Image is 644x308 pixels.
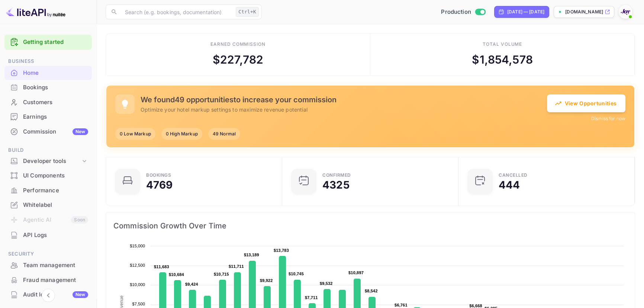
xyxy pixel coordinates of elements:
div: UI Components [4,169,92,183]
a: Audit logsNew [4,288,92,301]
div: Fraud management [23,276,88,285]
div: Earnings [23,113,88,121]
div: 4769 [146,180,173,190]
img: LiteAPI logo [6,6,65,18]
button: View Opportunities [547,94,625,112]
div: Developer tools [4,155,92,168]
button: Collapse navigation [42,289,55,302]
div: New [73,291,88,298]
div: API Logs [23,231,88,240]
div: Commission [23,128,88,136]
a: Earnings [4,110,92,123]
span: Security [4,250,92,258]
span: Build [4,146,92,154]
text: $9,532 [320,281,333,286]
div: Customers [4,95,92,110]
text: $8,542 [365,289,378,293]
a: Team management [4,258,92,272]
span: 49 Normal [208,131,240,137]
text: $7,711 [305,295,318,300]
span: 0 High Markup [161,131,202,137]
a: Getting started [23,38,88,46]
div: Earned commission [210,41,265,48]
div: $ 1,854,578 [472,51,533,68]
div: Home [23,69,88,77]
a: CommissionNew [4,125,92,138]
div: [DATE] — [DATE] [507,9,544,15]
div: Whitelabel [4,198,92,212]
text: $9,922 [260,278,273,283]
div: Home [4,66,92,80]
a: Customers [4,95,92,109]
text: $11,711 [229,264,244,269]
div: 4325 [322,180,350,190]
div: 444 [499,180,520,190]
text: $10,715 [214,272,229,276]
div: Audit logsNew [4,288,92,302]
div: Audit logs [23,291,88,299]
input: Search (e.g. bookings, documentation) [120,4,233,19]
text: $12,500 [130,263,145,267]
text: $9,424 [185,282,198,286]
text: $13,783 [274,248,289,253]
text: $10,684 [169,272,184,277]
text: $13,189 [244,253,259,257]
div: Total volume [483,41,522,48]
div: API Logs [4,228,92,243]
div: CANCELLED [499,173,528,177]
a: Whitelabel [4,198,92,212]
div: Customers [23,98,88,107]
div: CommissionNew [4,125,92,139]
h5: We found 49 opportunities to increase your commission [141,95,547,104]
div: Performance [23,186,88,195]
text: $15,000 [130,244,145,248]
div: Whitelabel [23,201,88,209]
div: Bookings [23,83,88,92]
button: Dismiss for now [591,115,625,122]
div: Earnings [4,110,92,124]
div: $ 227,782 [213,51,263,68]
text: $10,897 [348,270,364,275]
p: [DOMAIN_NAME] [565,9,603,15]
div: Getting started [4,35,92,50]
a: Home [4,66,92,80]
text: $10,000 [130,282,145,287]
a: Fraud management [4,273,92,287]
div: Bookings [146,173,171,177]
text: $6,761 [395,303,408,307]
div: Developer tools [23,157,81,166]
a: UI Components [4,169,92,182]
div: New [73,128,88,135]
a: API Logs [4,228,92,242]
div: Team management [4,258,92,273]
a: Performance [4,183,92,197]
a: Bookings [4,80,92,94]
div: Fraud management [4,273,92,288]
span: Commission Growth Over Time [113,220,627,232]
div: Switch to Sandbox mode [438,8,488,16]
div: Bookings [4,80,92,95]
img: With Joy [619,6,631,18]
text: $6,668 [469,304,482,308]
span: Production [441,8,471,16]
text: $10,745 [289,272,304,276]
p: Optimize your hotel markup settings to maximize revenue potential [141,106,547,113]
span: 0 Low Markup [115,131,155,137]
div: Ctrl+K [236,7,259,17]
text: $7,500 [132,302,145,306]
div: Performance [4,183,92,198]
text: $11,683 [154,264,169,269]
div: Confirmed [322,173,351,177]
span: Business [4,57,92,65]
div: Team management [23,261,88,270]
div: UI Components [23,171,88,180]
